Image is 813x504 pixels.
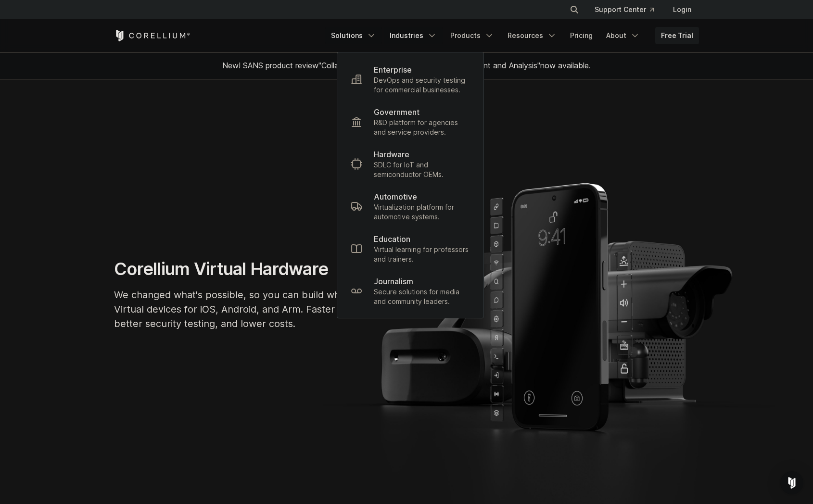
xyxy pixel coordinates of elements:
div: Navigation Menu [325,27,699,44]
p: Education [374,233,410,245]
h1: Corellium Virtual Hardware [114,258,403,280]
span: New! SANS product review now available. [222,61,591,70]
p: R&D platform for agencies and service providers. [374,118,470,137]
a: Industries [384,27,443,44]
p: SDLC for IoT and semiconductor OEMs. [374,160,470,179]
p: Journalism [374,276,413,287]
p: Virtualization platform for automotive systems. [374,202,470,222]
a: Pricing [564,27,598,44]
a: Education Virtual learning for professors and trainers. [343,227,478,270]
a: Products [445,27,500,44]
a: About [600,27,646,44]
a: Free Trial [655,27,699,44]
a: Government R&D platform for agencies and service providers. [343,101,478,143]
a: Solutions [325,27,382,44]
a: Support Center [587,1,661,18]
p: We changed what's possible, so you can build what's next. Virtual devices for iOS, Android, and A... [114,288,403,331]
div: Open Intercom Messenger [780,471,803,494]
p: Hardware [374,149,409,160]
a: Login [665,1,699,18]
p: Government [374,106,419,118]
button: Search [566,1,583,18]
a: Journalism Secure solutions for media and community leaders. [343,270,478,312]
a: Resources [502,27,562,44]
a: Automotive Virtualization platform for automotive systems. [343,185,478,227]
a: "Collaborative Mobile App Security Development and Analysis" [318,61,540,70]
p: Automotive [374,191,417,202]
p: Enterprise [374,64,412,76]
p: DevOps and security testing for commercial businesses. [374,76,470,95]
div: Navigation Menu [558,1,699,18]
a: Hardware SDLC for IoT and semiconductor OEMs. [343,143,478,185]
a: Enterprise DevOps and security testing for commercial businesses. [343,58,478,101]
p: Secure solutions for media and community leaders. [374,287,470,306]
a: Corellium Home [114,30,191,41]
p: Virtual learning for professors and trainers. [374,245,470,264]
